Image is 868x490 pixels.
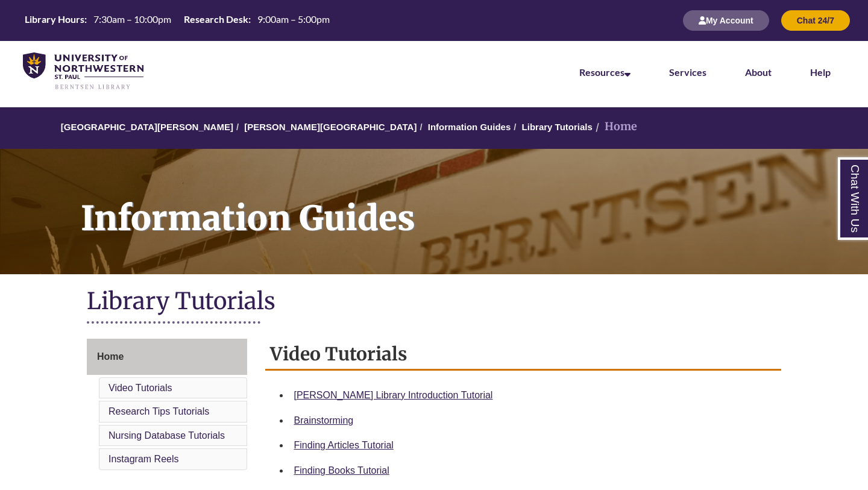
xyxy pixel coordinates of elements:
[20,13,335,28] table: Hours Today
[68,149,868,259] h1: Information Guides
[23,52,143,90] img: UNWSP Library Logo
[294,465,389,476] a: Finding Books Tutorial
[294,415,354,426] a: Brainstorming
[428,122,511,132] a: Information Guides
[257,13,330,25] span: 9:00am – 5:00pm
[294,390,493,400] a: [PERSON_NAME] Library Introduction Tutorial
[61,122,233,132] a: [GEOGRAPHIC_DATA][PERSON_NAME]
[244,122,417,132] a: [PERSON_NAME][GEOGRAPHIC_DATA]
[810,66,831,78] a: Help
[683,10,769,31] button: My Account
[108,430,225,441] a: Nursing Database Tutorials
[108,406,209,416] a: Research Tips Tutorials
[683,15,769,25] a: My Account
[87,339,247,375] a: Home
[522,122,593,132] a: Library Tutorials
[593,118,637,136] li: Home
[265,339,782,371] h2: Video Tutorials
[781,15,850,25] a: Chat 24/7
[20,13,89,26] th: Library Hours:
[87,286,781,318] h1: Library Tutorials
[179,13,253,26] th: Research Desk:
[108,454,179,464] a: Instagram Reels
[781,10,850,31] button: Chat 24/7
[93,13,171,25] span: 7:30am – 10:00pm
[294,440,394,450] a: Finding Articles Tutorial
[97,351,124,362] span: Home
[20,13,335,29] a: Hours Today
[87,339,247,473] div: Guide Page Menu
[745,66,772,78] a: About
[579,66,631,78] a: Resources
[669,66,706,78] a: Services
[108,383,172,393] a: Video Tutorials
